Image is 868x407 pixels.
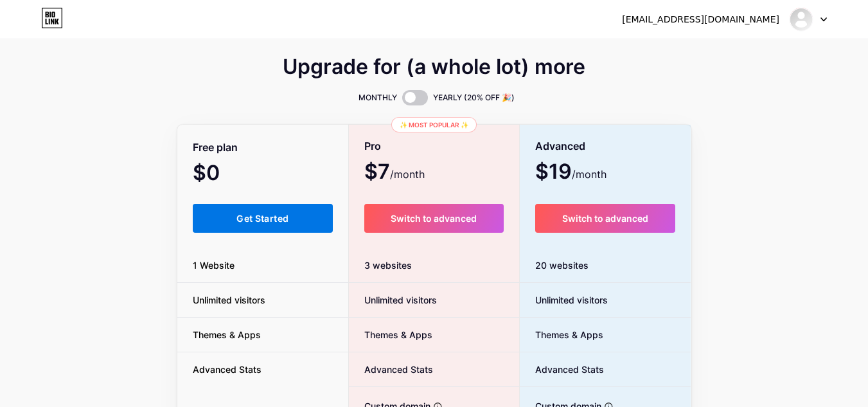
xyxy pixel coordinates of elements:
[283,59,585,75] span: Upgrade for (a whole lot) more
[177,258,250,272] span: 1 Website
[622,13,779,26] div: [EMAIL_ADDRESS][DOMAIN_NAME]
[364,204,504,233] button: Switch to advanced
[193,204,333,233] button: Get Started
[177,328,276,341] span: Themes & Apps
[520,293,608,307] span: Unlimited visitors
[193,165,254,183] span: $0
[535,204,676,233] button: Switch to advanced
[359,91,397,104] span: MONTHLY
[177,363,277,376] span: Advanced Stats
[433,91,515,104] span: YEARLY (20% OFF 🎉)
[391,213,477,224] span: Switch to advanced
[349,328,432,341] span: Themes & Apps
[520,363,604,376] span: Advanced Stats
[236,213,288,224] span: Get Started
[572,167,607,182] span: /month
[349,363,433,376] span: Advanced Stats
[535,164,607,182] span: $19
[520,248,691,283] div: 20 websites
[562,213,648,224] span: Switch to advanced
[390,167,425,182] span: /month
[364,135,381,158] span: Pro
[789,7,813,32] img: allelectricstore
[349,248,519,283] div: 3 websites
[177,293,281,307] span: Unlimited visitors
[364,164,425,182] span: $7
[520,328,603,341] span: Themes & Apps
[349,293,437,307] span: Unlimited visitors
[193,136,238,159] span: Free plan
[535,135,585,158] span: Advanced
[391,117,477,132] div: ✨ Most popular ✨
